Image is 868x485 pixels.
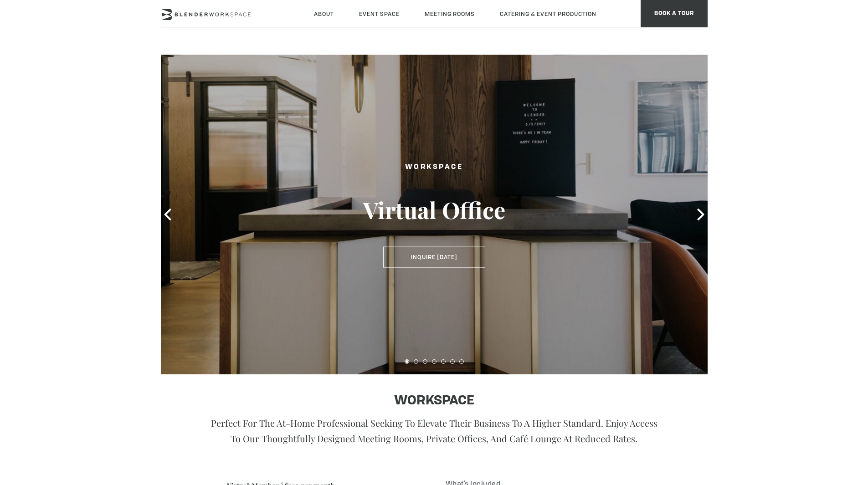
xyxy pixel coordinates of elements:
[329,196,539,224] h3: Virtual Office
[329,162,539,173] h2: Workspace
[206,393,662,410] p: WORKSPACE
[206,415,662,446] p: Perfect for the at-home professional seeking to elevate their business to a higher standard. Enjo...
[383,247,485,268] button: Inquire [DATE]
[383,251,485,261] a: Inquire [DATE]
